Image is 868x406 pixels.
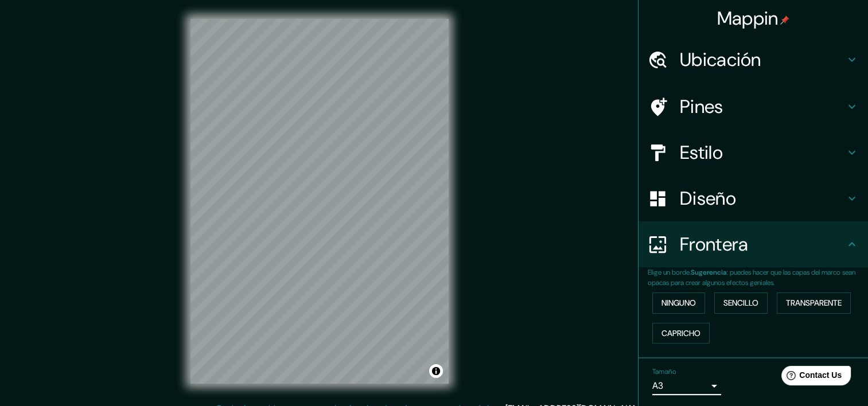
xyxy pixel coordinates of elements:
[429,364,443,378] button: Alternar atribución
[639,221,868,267] div: Frontera
[680,141,845,164] h4: Estilo
[723,296,758,310] font: Sencillo
[680,48,845,71] h4: Ubicación
[777,292,851,314] button: Transparente
[691,268,727,277] b: Sugerencia
[639,130,868,175] div: Estilo
[639,175,868,221] div: Diseño
[639,37,868,83] div: Ubicación
[652,377,721,395] div: A3
[680,95,845,118] h4: Pines
[714,292,768,314] button: Sencillo
[190,19,449,384] canvas: Mapa
[652,367,676,377] label: Tamaño
[766,361,855,393] iframe: Help widget launcher
[661,296,696,310] font: Ninguno
[648,267,868,288] p: Elige un borde. : puedes hacer que las capas del marco sean opacas para crear algunos efectos gen...
[780,15,789,25] img: pin-icon.png
[680,233,845,256] h4: Frontera
[680,187,845,210] h4: Diseño
[652,323,710,344] button: Capricho
[639,84,868,130] div: Pines
[717,6,779,30] font: Mappin
[786,296,842,310] font: Transparente
[661,326,700,341] font: Capricho
[652,292,705,314] button: Ninguno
